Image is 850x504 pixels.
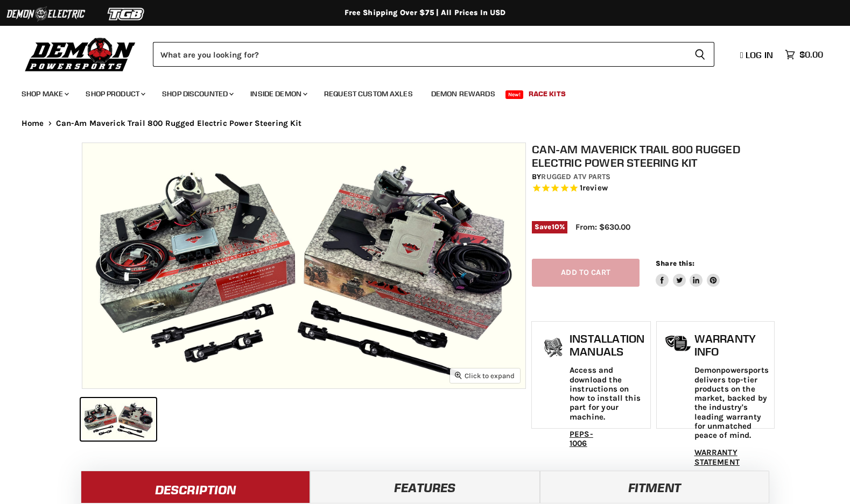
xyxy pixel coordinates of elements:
span: Save % [532,221,567,233]
span: Click to expand [455,372,515,380]
button: IMAGE thumbnail [81,398,156,441]
a: Rugged ATV Parts [541,172,610,181]
a: WARRANTY STATEMENT [694,448,740,466]
h1: Installation Manuals [570,332,644,358]
p: Demonpowersports delivers top-tier products on the market, backed by the industry's leading warra... [694,366,769,440]
a: Description [81,471,310,503]
img: warranty-icon.png [665,335,692,352]
a: Home [22,119,44,128]
a: Features [310,471,539,503]
img: IMAGE [82,143,525,388]
span: New! [505,90,524,99]
ul: Main menu [13,79,820,105]
a: Shop Discounted [154,83,240,105]
a: Inside Demon [242,83,314,105]
p: Access and download the instructions on how to install this part for your machine. [570,366,644,422]
img: Demon Electric Logo 2 [5,4,86,24]
span: Can-Am Maverick Trail 800 Rugged Electric Power Steering Kit [56,119,302,128]
aside: Share this: [656,259,720,287]
img: Demon Powersports [22,35,139,73]
span: review [582,183,608,193]
a: Demon Rewards [423,83,503,105]
div: by [532,171,774,183]
a: Shop Product [78,83,152,105]
img: TGB Logo 2 [86,4,167,24]
a: Shop Make [13,83,75,105]
h1: Can-Am Maverick Trail 800 Rugged Electric Power Steering Kit [532,143,774,169]
img: install_manual-icon.png [540,335,567,362]
span: 10 [552,223,559,231]
form: Product [153,42,714,67]
a: Log in [735,50,779,60]
span: $0.00 [799,49,823,60]
input: Search [153,42,686,67]
a: Fitment [540,471,769,503]
span: Share this: [656,259,694,267]
h1: Warranty Info [694,332,769,358]
a: Race Kits [521,83,574,105]
a: Request Custom Axles [316,83,421,105]
button: Click to expand [450,368,520,383]
a: PEPS-1006 [570,429,593,448]
span: 1 reviews [580,183,608,193]
button: Search [686,42,714,67]
span: Log in [746,49,773,60]
a: $0.00 [779,47,828,62]
span: Rated 5.0 out of 5 stars 1 reviews [532,183,774,194]
span: From: $630.00 [575,222,630,232]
